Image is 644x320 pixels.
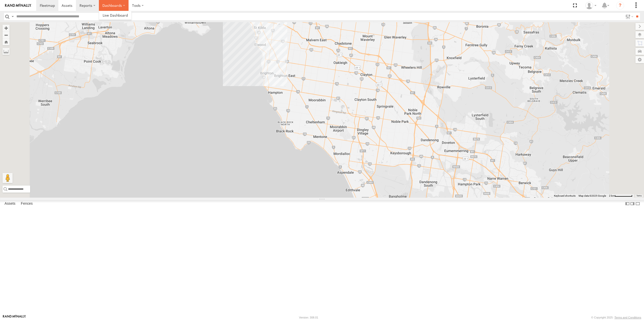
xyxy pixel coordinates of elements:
label: Assets [2,200,18,207]
div: Michael Hasan [584,2,598,9]
label: Dock Summary Table to the Left [625,200,630,207]
span: 2 km [609,194,615,197]
label: Dock Summary Table to the Right [630,200,635,207]
label: Search Query [11,13,15,20]
a: Terms (opens in new tab) [636,195,642,197]
img: rand-logo.svg [5,4,31,7]
button: Zoom in [3,25,10,31]
label: Measure [3,48,10,55]
div: Version: 308.01 [299,316,318,319]
label: Map Settings [635,56,644,63]
button: Zoom Home [3,39,10,45]
a: Terms and Conditions [615,316,641,319]
div: © Copyright 2025 - [591,316,641,319]
button: Map scale: 2 km per 67 pixels [608,194,634,198]
label: Hide Summary Table [635,200,640,207]
a: Visit our Website [3,315,26,320]
button: Keyboard shortcuts [554,194,576,198]
label: Fences [18,200,35,207]
label: Search Filter Options [623,13,634,20]
span: Map data ©2025 Google [579,194,606,197]
i: ? [616,2,624,10]
button: Zoom out [3,31,10,39]
button: Drag Pegman onto the map to open Street View [3,173,13,183]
